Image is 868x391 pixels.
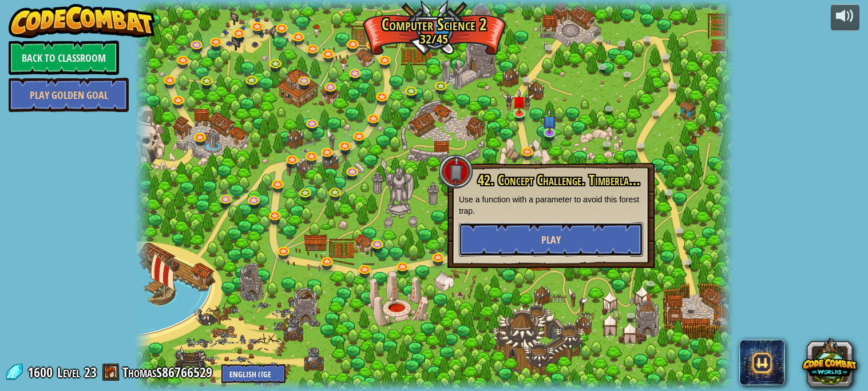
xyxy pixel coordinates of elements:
button: Play [459,222,643,257]
a: Play Golden Goal [9,78,129,112]
a: ThomasS86766529 [122,363,216,381]
span: Level [57,363,80,382]
button: Adjust volume [831,4,859,31]
img: level-banner-unstarted-subscriber.png [542,109,557,134]
img: level-banner-unstarted.png [512,89,526,114]
span: 23 [84,363,97,381]
p: Use a function with a parameter to avoid this forest trap. [459,194,643,217]
a: Back to Classroom [9,41,119,75]
span: Play [541,233,561,247]
img: CodeCombat - Learn how to code by playing a game [9,4,155,38]
span: 1600 [27,363,56,381]
span: 42. Concept Challenge. Timberland Trap [478,170,665,190]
